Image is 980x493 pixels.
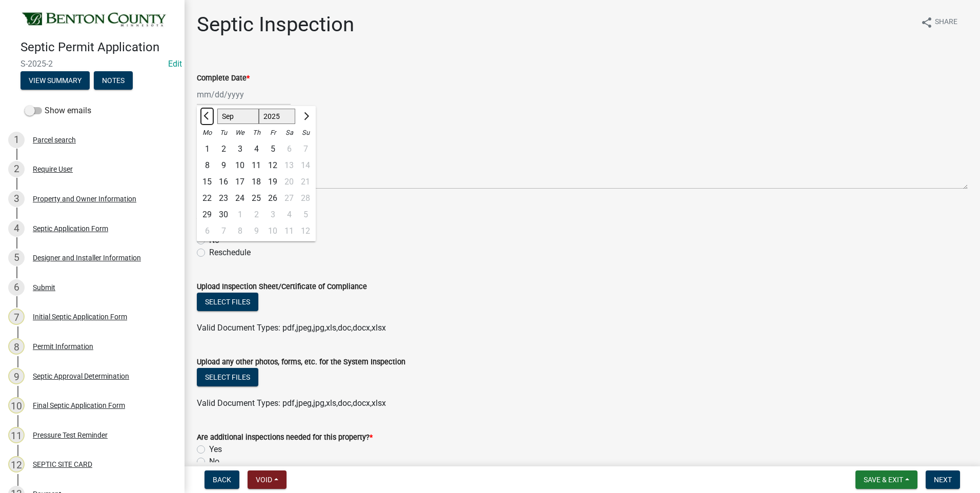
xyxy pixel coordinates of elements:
[232,223,248,239] div: Wednesday, October 8, 2025
[256,476,272,484] span: Void
[197,12,354,37] h1: Septic Inspection
[232,190,248,207] div: Wednesday, September 24, 2025
[199,223,215,239] div: Monday, October 6, 2025
[264,207,281,223] div: 3
[248,190,264,207] div: 25
[912,12,966,32] button: shareShare
[205,470,239,489] button: Back
[21,77,90,85] wm-modal-confirm: Summary
[199,174,215,190] div: 15
[199,174,215,190] div: Monday, September 15, 2025
[215,174,232,190] div: 16
[8,161,25,177] div: 2
[215,157,232,174] div: 9
[215,174,232,190] div: Tuesday, September 16, 2025
[8,309,25,325] div: 7
[8,397,25,414] div: 10
[33,461,92,468] div: SEPTIC SITE CARD
[209,246,251,259] label: Reschedule
[935,16,957,29] span: Share
[264,190,281,207] div: Friday, September 26, 2025
[248,470,287,489] button: Void
[264,141,281,157] div: 5
[217,109,259,124] select: Select month
[248,157,264,174] div: Thursday, September 11, 2025
[248,174,264,190] div: Thursday, September 18, 2025
[264,157,281,174] div: 12
[197,323,386,333] span: Valid Document Types: pdf,jpeg,jpg,xls,doc,docx,xlsx
[934,476,952,484] span: Next
[33,195,136,202] div: Property and Owner Information
[199,141,215,157] div: Monday, September 1, 2025
[197,398,386,408] span: Valid Document Types: pdf,jpeg,jpg,xls,doc,docx,xlsx
[215,125,232,141] div: Tu
[197,75,250,82] label: Complete Date
[168,59,182,69] wm-modal-confirm: Edit Application Number
[215,223,232,239] div: 7
[201,108,213,125] button: Previous month
[264,207,281,223] div: Friday, October 3, 2025
[264,174,281,190] div: 19
[168,59,182,69] a: Edit
[248,207,264,223] div: 2
[215,223,232,239] div: Tuesday, October 7, 2025
[215,190,232,207] div: 23
[199,190,215,207] div: Monday, September 22, 2025
[25,105,91,117] label: Show emails
[33,313,127,320] div: Initial Septic Application Form
[248,141,264,157] div: Thursday, September 4, 2025
[215,207,232,223] div: 30
[33,166,73,173] div: Require User
[197,84,291,105] input: mm/dd/yyyy
[264,190,281,207] div: 26
[8,456,25,473] div: 12
[197,368,258,386] button: Select files
[215,207,232,223] div: Tuesday, September 30, 2025
[232,141,248,157] div: 3
[199,190,215,207] div: 22
[248,125,264,141] div: Th
[197,359,405,366] label: Upload any other photos, forms, etc. for the System Inspection
[264,223,281,239] div: Friday, October 10, 2025
[248,190,264,207] div: Thursday, September 25, 2025
[921,16,933,29] i: share
[199,223,215,239] div: 6
[248,157,264,174] div: 11
[232,157,248,174] div: Wednesday, September 10, 2025
[213,476,231,484] span: Back
[215,157,232,174] div: Tuesday, September 9, 2025
[8,279,25,296] div: 6
[281,125,297,141] div: Sa
[299,108,312,125] button: Next month
[209,456,219,468] label: No
[248,207,264,223] div: Thursday, October 2, 2025
[197,293,258,311] button: Select files
[8,368,25,384] div: 9
[199,207,215,223] div: Monday, September 29, 2025
[232,190,248,207] div: 24
[215,190,232,207] div: Tuesday, September 23, 2025
[232,207,248,223] div: Wednesday, October 1, 2025
[33,254,141,261] div: Designer and Installer Information
[232,174,248,190] div: 17
[248,223,264,239] div: Thursday, October 9, 2025
[33,136,76,143] div: Parcel search
[33,284,55,291] div: Submit
[215,141,232,157] div: Tuesday, September 2, 2025
[248,223,264,239] div: 9
[199,157,215,174] div: Monday, September 8, 2025
[215,141,232,157] div: 2
[199,125,215,141] div: Mo
[94,77,133,85] wm-modal-confirm: Notes
[33,225,108,232] div: Septic Application Form
[232,223,248,239] div: 8
[8,220,25,237] div: 4
[232,207,248,223] div: 1
[855,470,917,489] button: Save & Exit
[199,207,215,223] div: 29
[264,223,281,239] div: 10
[8,338,25,355] div: 8
[197,434,373,441] label: Are additional inspections needed for this property?
[232,125,248,141] div: We
[21,11,168,29] img: Benton County, Minnesota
